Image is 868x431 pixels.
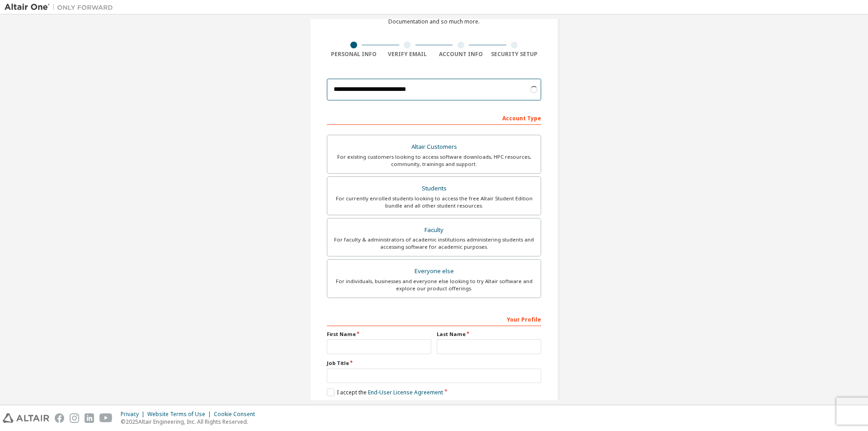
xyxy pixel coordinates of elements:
[381,51,434,58] div: Verify Email
[333,278,535,292] div: For individuals, businesses and everyone else looking to try Altair software and explore our prod...
[488,51,542,58] div: Security Setup
[5,3,118,12] img: Altair One
[333,141,535,153] div: Altair Customers
[327,360,541,367] label: Job Title
[99,413,113,423] img: youtube.svg
[434,51,488,58] div: Account Info
[327,312,541,326] div: Your Profile
[147,411,214,418] div: Website Terms of Use
[333,182,535,195] div: Students
[70,413,79,423] img: instagram.svg
[55,413,64,423] img: facebook.svg
[333,224,535,237] div: Faculty
[327,331,431,338] label: First Name
[333,236,535,251] div: For faculty & administrators of academic institutions administering students and accessing softwa...
[327,388,443,396] label: I accept the
[368,388,443,396] a: End-User License Agreement
[333,265,535,278] div: Everyone else
[327,110,541,125] div: Account Type
[3,413,49,423] img: altair_logo.svg
[327,51,381,58] div: Personal Info
[333,195,535,209] div: For currently enrolled students looking to access the free Altair Student Edition bundle and all ...
[121,411,147,418] div: Privacy
[333,153,535,168] div: For existing customers looking to access software downloads, HPC resources, community, trainings ...
[437,331,541,338] label: Last Name
[85,413,94,423] img: linkedin.svg
[214,411,260,418] div: Cookie Consent
[121,418,260,426] p: © 2025 Altair Engineering, Inc. All Rights Reserved.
